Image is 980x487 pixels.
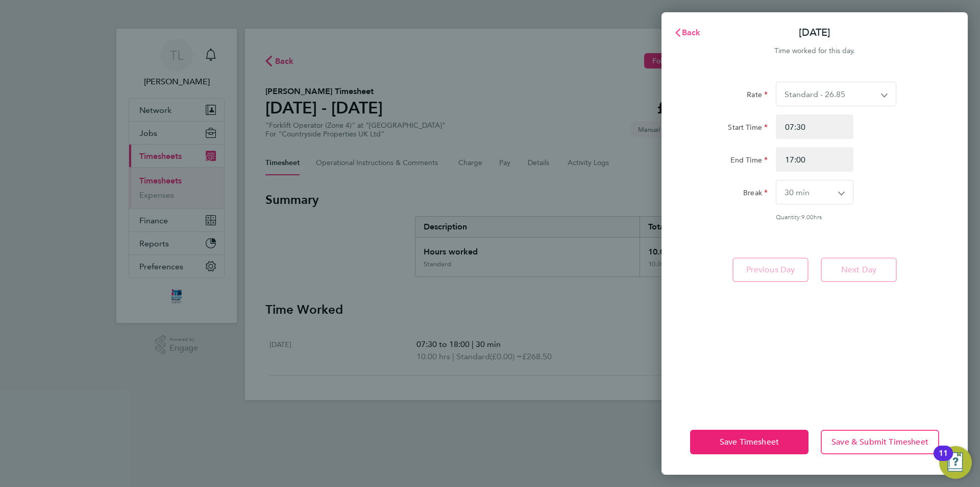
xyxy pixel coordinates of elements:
div: 11 [939,453,948,467]
label: End Time [730,155,768,168]
span: 9.00 [801,213,814,221]
button: Back [664,22,711,43]
span: Save & Submit Timesheet [831,437,928,447]
span: Save Timesheet [720,437,779,447]
button: Save Timesheet [690,430,808,454]
div: Quantity: hrs [776,213,896,221]
button: Open Resource Center, 11 new notifications [939,446,972,479]
input: E.g. 18:00 [776,147,853,172]
label: Break [743,188,768,200]
p: [DATE] [799,26,830,40]
label: Rate [747,90,768,102]
span: Back [682,28,701,37]
div: Time worked for this day. [661,45,968,57]
button: Save & Submit Timesheet [821,430,939,454]
input: E.g. 08:00 [776,114,853,139]
label: Start Time [728,123,768,135]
